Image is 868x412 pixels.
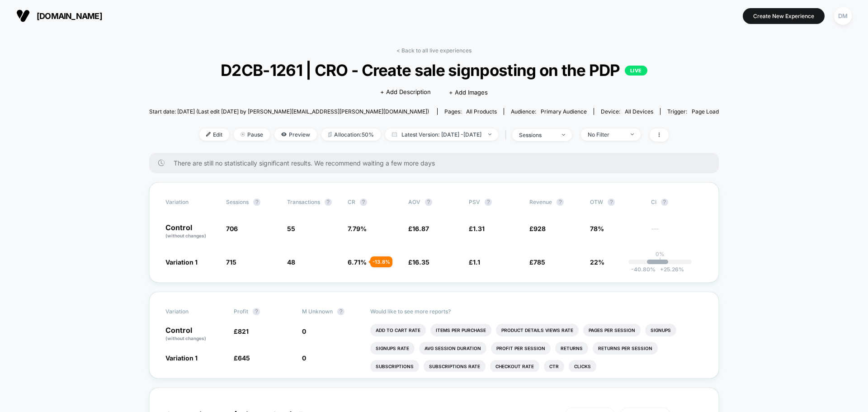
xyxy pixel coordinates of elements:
[253,308,260,315] button: ?
[491,342,551,355] li: Profit Per Session
[533,258,545,266] span: 785
[743,8,825,24] button: Create New Experience
[370,342,415,355] li: Signups Rate
[485,199,492,206] button: ?
[165,199,215,206] span: Variation
[529,225,546,232] span: £
[238,327,249,335] span: 821
[569,360,596,373] li: Clicks
[496,324,579,336] li: Product Details Views Rate
[529,199,552,205] span: Revenue
[656,266,684,273] span: 25.26 %
[692,108,719,115] span: Page Load
[594,108,660,115] span: Device:
[645,324,676,336] li: Signups
[302,308,333,315] span: M Unknown
[449,89,488,96] span: + Add Images
[444,108,497,115] div: Pages:
[226,258,236,266] span: 715
[469,225,485,232] span: £
[234,128,270,141] span: Pause
[469,258,480,266] span: £
[206,132,211,137] img: edit
[165,233,206,238] span: (without changes)
[588,131,624,138] div: No Filter
[473,225,485,232] span: 1.31
[562,134,565,136] img: end
[529,258,545,266] span: £
[651,199,701,206] span: CI
[337,308,344,315] button: ?
[419,342,486,355] li: Avg Session Duration
[631,133,634,135] img: end
[412,225,429,232] span: 16.87
[490,360,539,373] li: Checkout Rate
[14,9,105,23] button: [DOMAIN_NAME]
[651,226,703,239] span: ---
[590,258,604,266] span: 22%
[325,199,332,206] button: ?
[396,47,472,54] a: < Back to all live experiences
[165,354,198,362] span: Variation 1
[226,199,249,205] span: Sessions
[469,199,480,205] span: PSV
[412,258,429,266] span: 16.35
[625,108,653,115] span: all devices
[287,258,295,266] span: 48
[37,11,102,21] span: [DOMAIN_NAME]
[608,199,615,206] button: ?
[370,308,703,315] p: Would like to see more reports?
[631,266,656,273] span: -40.80 %
[241,132,245,137] img: end
[234,354,250,362] span: £
[348,258,367,266] span: 6.71 %
[831,7,854,25] button: DM
[360,199,367,206] button: ?
[199,128,229,141] span: Edit
[425,199,432,206] button: ?
[234,308,248,315] span: Profit
[590,225,604,232] span: 78%
[408,225,429,232] span: £
[659,257,661,264] p: |
[555,342,588,355] li: Returns
[430,324,491,336] li: Items Per Purchase
[234,327,249,335] span: £
[541,108,587,115] span: Primary Audience
[302,354,306,362] span: 0
[408,199,420,205] span: AOV
[519,132,555,138] div: sessions
[544,360,564,373] li: Ctr
[408,258,429,266] span: £
[590,199,640,206] span: OTW
[625,66,647,76] p: LIVE
[660,266,664,273] span: +
[16,9,30,23] img: Visually logo
[165,327,225,342] p: Control
[380,88,431,97] span: + Add Description
[488,133,491,135] img: end
[287,199,320,205] span: Transactions
[348,199,355,205] span: CR
[511,108,587,115] div: Audience:
[557,199,564,206] button: ?
[583,324,641,336] li: Pages Per Session
[226,225,238,232] span: 706
[274,128,317,141] span: Preview
[656,251,665,257] p: 0%
[238,354,250,362] span: 645
[424,360,486,373] li: Subscriptions Rate
[466,108,497,115] span: all products
[834,7,852,25] div: DM
[165,258,198,266] span: Variation 1
[174,159,701,167] span: There are still no statistically significant results. We recommend waiting a few more days
[392,132,397,137] img: calendar
[302,327,306,335] span: 0
[328,132,332,137] img: rebalance
[321,128,381,141] span: Allocation: 50%
[165,224,217,239] p: Control
[473,258,480,266] span: 1.1
[593,342,658,355] li: Returns Per Session
[661,199,668,206] button: ?
[370,360,419,373] li: Subscriptions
